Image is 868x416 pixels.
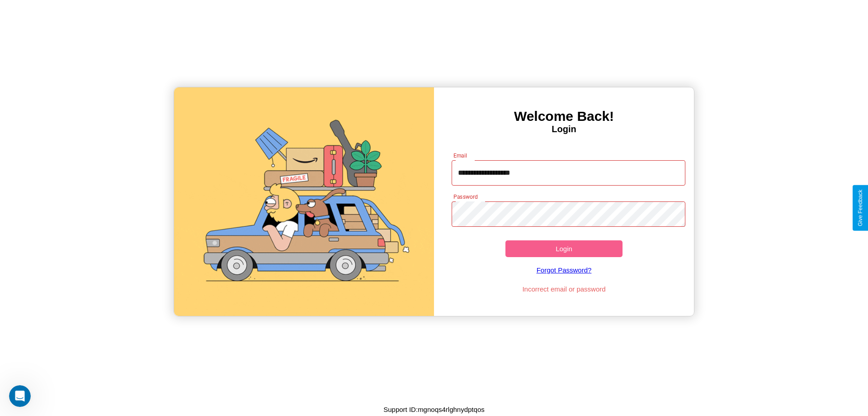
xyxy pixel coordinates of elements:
div: Give Feedback [857,190,863,226]
h3: Welcome Back! [434,109,694,124]
p: Incorrect email or password [447,283,681,295]
label: Password [453,193,477,201]
label: Email [453,152,467,159]
p: Support ID: mgnoqs4rlghnydptqos [383,403,484,416]
a: Forgot Password? [447,257,681,283]
h4: Login [434,124,694,134]
iframe: Intercom live chat [9,385,31,407]
img: gif [174,87,434,316]
button: Login [505,240,623,257]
